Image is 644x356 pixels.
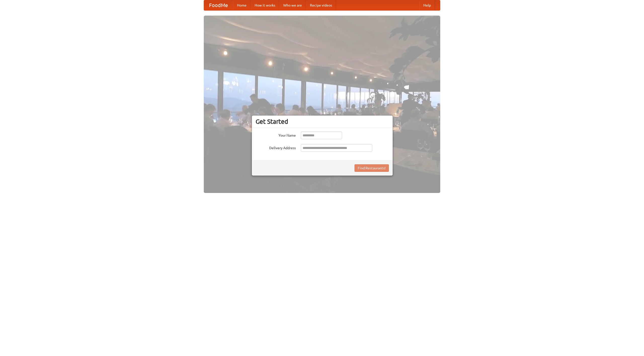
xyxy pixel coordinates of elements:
label: Your Name [256,132,296,138]
h3: Get Started [256,118,389,125]
a: Help [419,0,435,10]
a: How it works [251,0,279,10]
a: Home [233,0,251,10]
button: Find Restaurants! [354,164,389,172]
a: FoodMe [204,0,233,10]
a: Recipe videos [306,0,336,10]
a: Who we are [279,0,306,10]
label: Delivery Address [256,144,296,150]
